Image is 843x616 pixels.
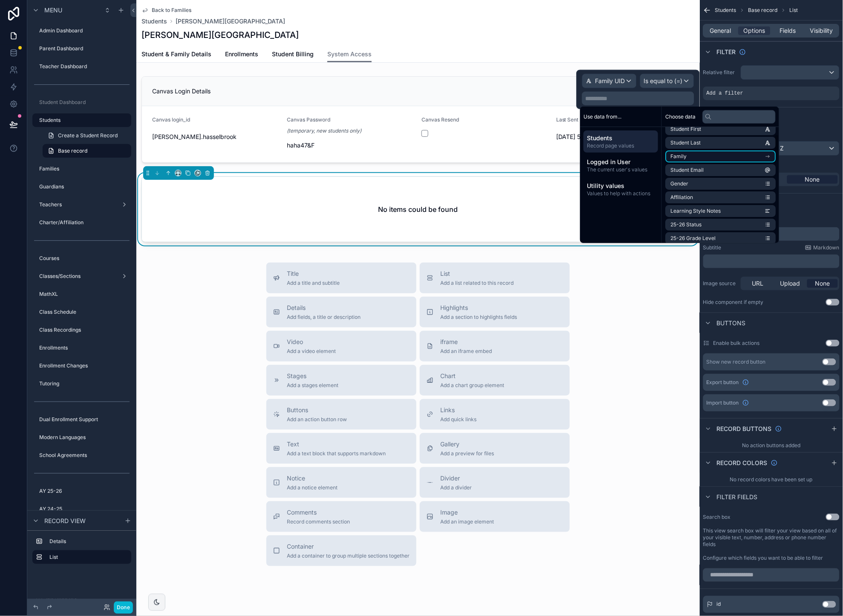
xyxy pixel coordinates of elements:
[420,467,570,498] button: DividerAdd a divider
[39,165,130,172] label: Families
[266,399,416,430] button: ButtonsAdd an action button row
[717,425,772,433] span: Record buttons
[440,314,517,321] span: Add a section to highlights fields
[39,362,130,369] label: Enrollment Changes
[644,77,683,85] span: Is equal to (=)
[595,77,625,85] span: Family UID
[717,319,746,327] span: Buttons
[703,244,722,251] label: Subtitle
[39,117,126,124] label: Students
[58,132,118,139] span: Create a Student Record
[32,377,131,390] a: Tutoring
[703,69,737,76] label: Relative filter
[32,341,131,355] a: Enrollments
[814,244,840,251] span: Markdown
[43,129,131,142] a: Create a Student Record
[39,506,130,512] label: AY 24-25
[440,382,504,389] span: Add a chart group element
[780,26,797,35] span: Fields
[287,440,386,448] span: Text
[44,517,86,525] span: Record view
[748,7,778,14] span: Base record
[287,348,336,355] span: Add a video element
[287,382,338,389] span: Add a stages element
[700,439,843,452] div: No action buttons added
[752,279,764,288] span: URL
[32,448,131,462] a: School Agreements
[707,379,739,386] span: Export button
[32,180,131,194] a: Guardians
[287,372,338,380] span: Stages
[266,535,416,566] button: ContainerAdd a container to group multiple sections together
[225,46,258,64] a: Enrollments
[703,299,764,306] div: Hide component if empty
[287,280,340,286] span: Add a title and subtitle
[744,26,765,35] span: Options
[287,508,350,517] span: Comments
[703,555,823,561] label: Configure which fields you want to be able to filter
[440,440,494,448] span: Gallery
[152,7,191,14] span: Back to Families
[440,269,514,278] span: List
[287,552,410,559] span: Add a container to group multiple sections together
[266,365,416,396] button: StagesAdd a stages element
[440,450,494,457] span: Add a preview for files
[114,602,133,614] button: Done
[39,45,130,52] label: Parent Dashboard
[583,113,621,120] span: Use data from...
[703,527,840,548] label: This view search box will filter your view based on all of your visible text, number, address or ...
[27,531,136,573] div: scrollable content
[287,542,410,551] span: Container
[32,42,131,55] a: Parent Dashboard
[32,162,131,176] a: Families
[707,359,766,365] div: Show new record button
[287,338,336,346] span: Video
[141,17,167,26] a: Students
[39,99,130,106] label: Student Dashboard
[587,158,655,166] span: Logged in User
[39,255,130,262] label: Courses
[440,416,476,423] span: Add quick links
[327,50,372,58] span: System Access
[176,17,285,26] span: [PERSON_NAME][GEOGRAPHIC_DATA]
[287,484,338,491] span: Add a notice element
[707,399,739,406] span: Import button
[713,340,760,347] label: Enable bulk actions
[32,113,131,127] a: Students
[587,182,655,190] span: Utility values
[266,467,416,498] button: NoticeAdd a notice element
[39,452,130,459] label: School Agreements
[39,219,130,226] label: Charter/Affiliation
[266,501,416,532] button: CommentsRecord comments section
[420,331,570,362] button: iframeAdd an iframe embed
[587,142,655,149] span: Record page values
[703,254,840,268] div: scrollable content
[39,434,130,441] label: Modern Languages
[587,190,655,197] span: Values to help with actions
[707,90,743,97] span: Add a filter
[141,50,211,58] span: Student & Family Details
[440,508,494,517] span: Image
[440,304,517,312] span: Highlights
[287,406,347,414] span: Buttons
[327,46,372,63] a: System Access
[700,473,843,486] div: No record colors have been set up
[39,416,130,423] label: Dual Enrollment Support
[49,554,124,561] label: List
[32,413,131,426] a: Dual Enrollment Support
[141,46,211,64] a: Student & Family Details
[32,502,131,516] a: AY 24-25
[39,344,130,351] label: Enrollments
[440,348,492,355] span: Add an iframe embed
[141,29,299,41] h1: [PERSON_NAME][GEOGRAPHIC_DATA]
[32,323,131,337] a: Class Recordings
[420,433,570,464] button: GalleryAdd a preview for files
[32,252,131,265] a: Courses
[780,279,800,288] span: Upload
[141,7,191,14] a: Back to Families
[32,287,131,301] a: MathXL
[420,501,570,532] button: ImageAdd an image element
[440,372,504,380] span: Chart
[225,50,258,58] span: Enrollments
